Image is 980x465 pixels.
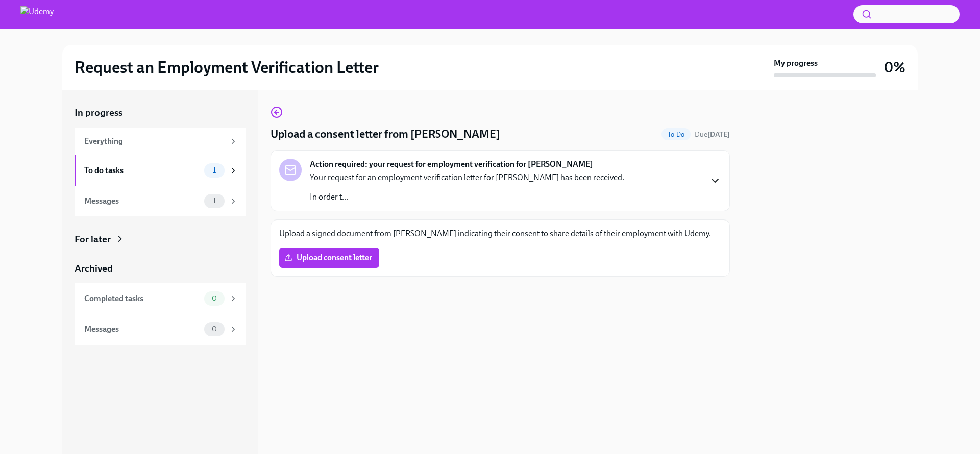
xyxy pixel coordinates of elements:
[75,155,246,186] a: To do tasks1
[286,253,372,263] span: Upload consent letter
[75,186,246,216] a: Messages1
[75,233,246,246] a: For later
[884,58,905,77] h3: 0%
[207,166,222,174] span: 1
[75,128,246,155] a: Everything
[695,130,730,139] span: October 21st, 2025 02:00
[310,159,593,170] strong: Action required: your request for employment verification for [PERSON_NAME]
[279,228,721,239] p: Upload a signed document from [PERSON_NAME] indicating their consent to share details of their em...
[310,172,624,183] p: Your request for an employment verification letter for [PERSON_NAME] has been received.
[75,283,246,314] a: Completed tasks0
[206,295,223,302] span: 0
[707,130,730,139] strong: [DATE]
[206,325,223,333] span: 0
[84,324,200,335] div: Messages
[75,233,111,246] div: For later
[774,58,818,69] strong: My progress
[75,314,246,345] a: Messages0
[310,191,624,203] p: In order t...
[20,6,54,22] img: Udemy
[271,127,500,142] h4: Upload a consent letter from [PERSON_NAME]
[84,195,200,207] div: Messages
[207,197,222,205] span: 1
[84,293,200,304] div: Completed tasks
[661,131,691,138] span: To Do
[75,57,379,78] h2: Request an Employment Verification Letter
[695,130,730,139] span: Due
[75,106,246,119] a: In progress
[84,136,225,147] div: Everything
[75,262,246,275] a: Archived
[279,248,379,268] label: Upload consent letter
[84,165,200,176] div: To do tasks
